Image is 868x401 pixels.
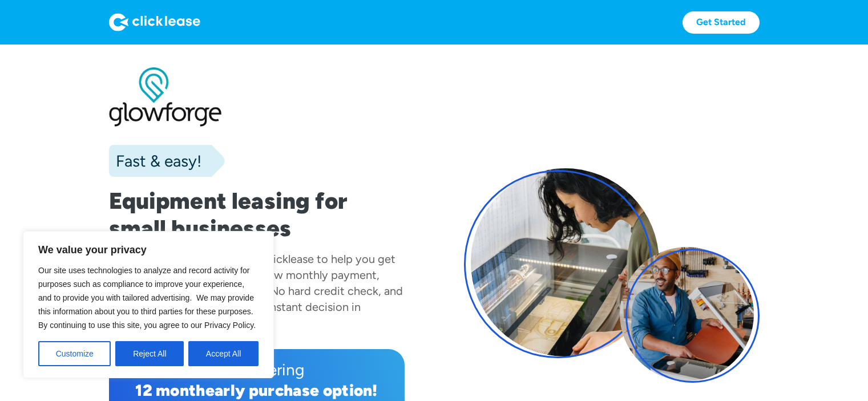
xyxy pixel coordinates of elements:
[109,149,201,172] div: Fast & easy!
[115,341,184,366] button: Reject All
[38,341,111,366] button: Customize
[188,341,259,366] button: Accept All
[109,187,405,242] h1: Equipment leasing for small businesses
[109,13,200,31] img: Logo
[23,231,274,378] div: We value your privacy
[38,266,256,330] span: Our site uses technologies to analyze and record activity for purposes such as compliance to impr...
[205,380,378,400] div: early purchase option!
[683,11,760,34] a: Get Started
[135,380,205,400] div: 12 month
[38,243,259,257] p: We value your privacy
